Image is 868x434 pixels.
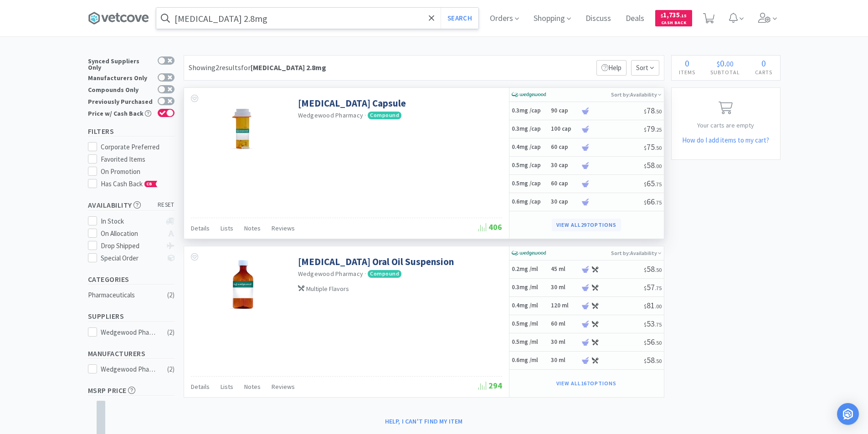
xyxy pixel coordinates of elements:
h6: 100 cap [551,125,578,133]
span: $ [644,126,647,133]
span: Lists [221,224,233,232]
p: Help [596,60,627,76]
h5: Manufacturers [88,348,175,359]
span: 0 [761,57,766,69]
div: Corporate Preferred [101,142,175,153]
span: $ [644,181,647,188]
div: Pharmaceuticals [88,290,162,301]
span: $ [644,321,647,328]
h5: MSRP Price [88,385,175,396]
span: Lists [221,383,233,391]
h6: 30 cap [551,162,578,169]
span: 53 [644,318,662,329]
div: On Allocation [101,228,161,239]
span: $ [644,303,647,310]
img: c1f154efdd59465ca0cfaa71c3686e0c_595775.png [214,255,273,315]
a: Discuss [582,15,615,23]
span: . 25 [655,126,662,133]
h4: Carts [748,68,780,77]
span: $ [644,285,647,291]
img: e40baf8987b14801afb1611fffac9ca4_8.png [512,246,546,260]
span: Notes [244,383,261,391]
span: 81 [644,300,662,311]
span: 00 [726,59,734,68]
span: $ [644,357,647,364]
div: Favorited Items [101,154,175,165]
p: Sort by: Availability [611,88,662,101]
span: $ [644,266,647,273]
span: 294 [478,380,502,391]
span: . 75 [655,181,662,188]
div: . [703,59,748,68]
div: Showing 2 results [189,62,326,74]
span: . 50 [655,144,662,151]
h5: 0.3mg /ml [512,284,548,291]
h4: Subtotal [703,68,748,77]
span: 58 [644,355,662,365]
div: In Stock [101,216,161,227]
h6: 45 ml [551,266,578,273]
span: 65 [644,178,662,189]
button: View all297Options [552,219,621,231]
span: Reviews [272,383,295,391]
span: . 75 [655,199,662,206]
div: Wedgewood Pharmacy [101,364,157,375]
div: Multiple Flavors [298,284,500,294]
div: Special Order [101,253,161,264]
div: Wedgewood Pharmacy [101,327,157,338]
div: Open Intercom Messenger [837,403,859,425]
span: . 75 [655,321,662,328]
h5: 0.4mg /cap [512,143,548,151]
h6: 60 ml [551,320,578,328]
span: Has Cash Back [101,179,158,188]
h5: How do I add items to my cart? [672,135,780,146]
span: 78 [644,105,662,116]
span: 79 [644,123,662,134]
span: · [365,111,366,119]
a: [MEDICAL_DATA] Capsule [298,97,406,109]
h6: 30 ml [551,284,578,291]
span: 57 [644,282,662,292]
span: Sort [631,60,659,76]
h5: 0.5mg /ml [512,338,548,346]
p: Sort by: Availability [611,246,662,260]
div: Manufacturers Only [88,73,153,81]
a: $1,735.15Cash Back [655,6,692,31]
span: . 00 [655,303,662,310]
div: ( 2 ) [167,327,175,338]
h6: 60 cap [551,180,578,188]
span: Compound [368,270,401,277]
span: $ [717,59,720,68]
img: e40baf8987b14801afb1611fffac9ca4_8.png [512,88,546,102]
strong: [MEDICAL_DATA] 2.8mg [251,63,326,72]
span: 58 [644,160,662,170]
span: $ [644,163,647,169]
p: Your carts are empty [672,120,780,130]
span: Details [191,383,210,391]
h5: 0.5mg /ml [512,320,548,328]
span: Cash Back [661,20,687,26]
button: Search [441,8,478,29]
button: Help, I can't find my item [380,414,468,429]
h6: 30 ml [551,338,578,346]
span: 56 [644,337,662,347]
span: $ [644,339,647,346]
div: ( 2 ) [167,290,175,301]
h5: 0.3mg /cap [512,107,548,115]
h5: Suppliers [88,311,175,322]
h5: 0.3mg /cap [512,125,548,133]
h6: 30 cap [551,198,578,206]
span: . 50 [655,357,662,364]
h5: 0.4mg /ml [512,302,548,310]
div: Compounds Only [88,85,153,93]
button: View all167Options [552,377,621,390]
a: [MEDICAL_DATA] Oral Oil Suspension [298,255,454,268]
span: 1,735 [661,10,687,19]
div: Drop Shipped [101,240,161,251]
div: Previously Purchased [88,97,153,105]
h5: 0.5mg /cap [512,162,548,169]
h6: 90 cap [551,107,578,115]
span: 406 [478,222,502,232]
span: $ [644,199,647,206]
span: 66 [644,196,662,207]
